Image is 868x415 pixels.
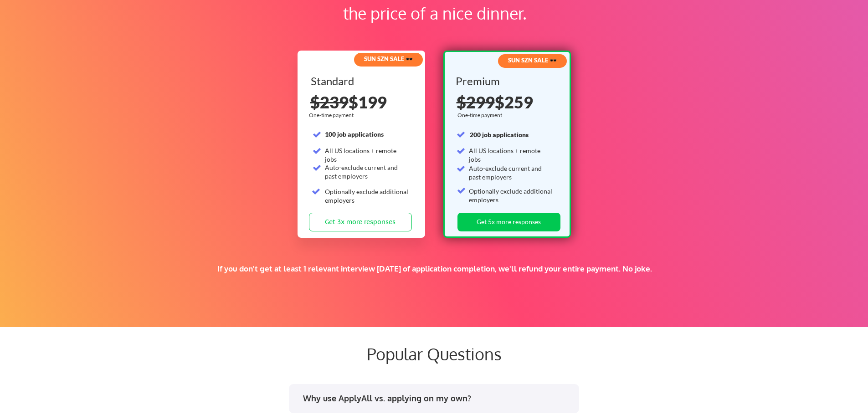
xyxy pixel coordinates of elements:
button: Get 5x more responses [457,213,560,231]
div: Standard [311,76,411,87]
div: Optionally exclude additional employers [325,187,409,205]
strong: 100 job applications [325,130,384,138]
div: One-time payment [309,112,356,119]
div: $199 [310,94,413,110]
div: Why use ApplyAll vs. applying on my own? [303,393,570,404]
strong: SUN SZN SALE 🕶️ [364,55,413,62]
div: Auto-exclude current and past employers [469,164,553,182]
s: $239 [310,92,349,112]
div: Popular Questions [216,344,653,364]
strong: SUN SZN SALE 🕶️ [508,56,557,64]
div: $259 [457,94,560,110]
div: Auto-exclude current and past employers [325,163,409,181]
div: All US locations + remote jobs [469,146,553,164]
div: If you don't get at least 1 relevant interview [DATE] of application completion, we'll refund you... [159,264,710,274]
s: $299 [457,92,495,112]
div: Optionally exclude additional employers [469,187,553,205]
div: Premium [456,76,555,87]
div: All US locations + remote jobs [325,146,409,164]
button: Get 3x more responses [309,213,412,231]
strong: 200 job applications [470,131,529,138]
